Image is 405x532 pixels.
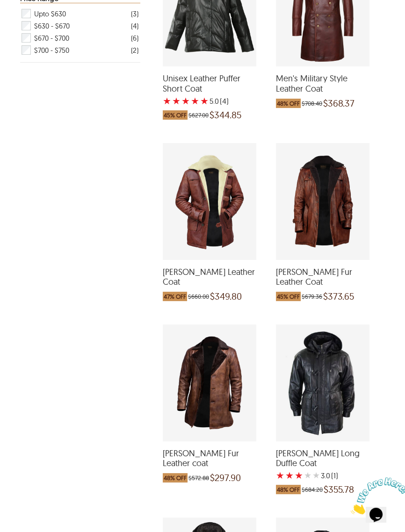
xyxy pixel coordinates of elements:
a: Men's Military Style Leather Coat which was at a price of $708.40, now after discount the price is [276,60,369,112]
label: 3 rating [181,96,190,106]
span: $630 - $670 [34,20,70,32]
span: Upto $630 [34,7,66,20]
div: ( 6 ) [130,32,138,44]
span: 45% OFF [163,110,188,120]
span: Unisex Leather Puffer Short Coat [163,73,256,93]
span: Tom Hardy Leather Coat [163,267,256,287]
span: $627.00 [188,110,209,120]
span: $297.90 [210,473,241,482]
label: 2 rating [285,471,294,480]
a: Tom Hardy Leather Coat which was at a price of $660.00, now after discount the price is [163,254,256,306]
span: Joseph Hooded Long Duffle Coat [276,448,369,468]
iframe: chat widget [347,474,405,518]
span: Wade Fur Leather coat [163,448,256,468]
label: 4 rating [191,96,199,106]
span: Men's Military Style Leather Coat [276,73,369,93]
div: ( 4 ) [130,20,138,32]
span: 45% OFF [276,292,301,301]
span: $344.85 [210,110,241,120]
label: 3 rating [295,471,303,480]
div: ( 3 ) [130,8,138,20]
a: Joseph Hooded Long Duffle Coat with a 3 Star Rating 1 Product Review which was at a price of $684... [276,435,369,499]
div: ( 2 ) [130,44,138,56]
span: $670 - $700 [34,32,69,44]
span: $660.00 [188,292,209,301]
span: 48% OFF [276,99,301,108]
label: 5 rating [312,471,320,480]
span: $679.36 [302,292,322,301]
div: Filter $630 - $670 Men Leather Coats & Blazers [21,20,138,32]
div: Filter $670 - $700 Men Leather Coats & Blazers [21,32,138,44]
span: $708.40 [302,99,322,108]
img: Chat attention grabber [4,4,62,41]
label: 2 rating [172,96,181,106]
label: 5 rating [200,96,209,106]
a: Dean Fur Leather Coat which was at a price of $679.36, now after discount the price is [276,254,369,306]
span: $700 - $750 [34,44,69,56]
span: $373.65 [323,292,354,301]
span: $684.20 [302,485,323,494]
span: Dean Fur Leather Coat [276,267,369,287]
div: Filter $700 - $750 Men Leather Coats & Blazers [21,44,138,56]
a: Unisex Leather Puffer Short Coat with a 5 Star Rating 4 Product Review which was at a price of $6... [163,60,256,124]
label: 1 rating [276,471,284,480]
span: $572.88 [188,473,209,482]
label: 1 rating [163,96,171,106]
a: Wade Fur Leather coat which was at a price of $572.88, now after discount the price is [163,435,256,487]
label: 4 rating [304,471,311,480]
label: 5.0 [210,96,219,106]
span: ) [331,471,338,480]
span: (1 [331,471,336,480]
span: 47% OFF [163,292,187,301]
label: 3.0 [321,471,330,480]
span: (4 [220,96,226,106]
span: $355.78 [324,485,354,494]
span: $349.80 [210,292,242,301]
span: ) [220,96,229,106]
span: $368.37 [323,99,354,108]
span: 48% OFF [276,485,301,494]
div: Filter Upto $630 Men Leather Coats & Blazers [21,7,138,20]
span: 48% OFF [163,473,188,482]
